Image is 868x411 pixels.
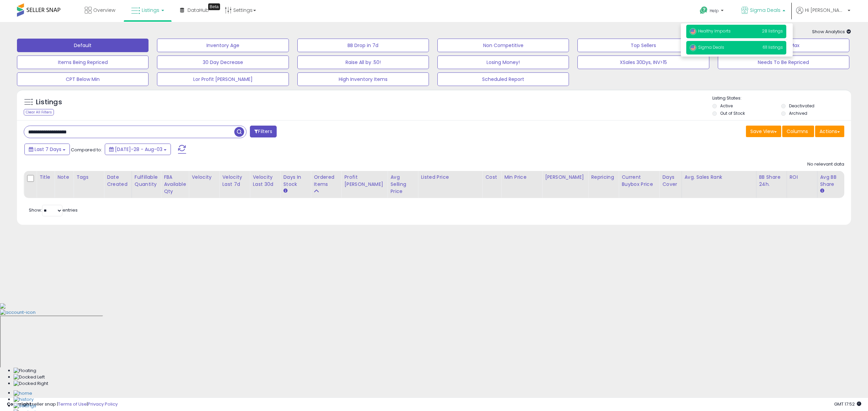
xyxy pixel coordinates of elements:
span: Show Analytics [812,28,851,35]
div: Avg BB Share [820,174,845,188]
span: Listings [142,7,159,14]
div: Min Price [504,174,539,181]
span: Hi [PERSON_NAME] [805,7,846,14]
span: [DATE]-28 - Aug-03 [115,146,162,153]
th: CSV column name: cust_attr_1_Tags [74,171,104,198]
div: Note [57,174,71,181]
div: [PERSON_NAME] [545,174,585,181]
button: Raise All by .50! [297,56,429,69]
div: Date Created [107,174,129,188]
div: Repricing [591,174,616,181]
span: Healthy Imports [690,28,731,34]
button: Default [17,39,149,52]
button: Needs To Be Repriced [718,56,849,69]
div: Fulfillable Quantity [135,174,158,188]
div: Ordered Items [314,174,338,188]
div: Current Buybox Price [622,174,656,188]
a: Hi [PERSON_NAME] [796,7,850,22]
div: Velocity Last 7d [222,174,247,188]
div: Days Cover [662,174,678,188]
img: usa.png [690,44,696,51]
img: usa.png [690,28,696,35]
span: DataHub [188,7,209,14]
span: Compared to: [71,147,102,153]
span: Show: entries [29,207,78,213]
label: Archived [789,110,807,116]
button: Last 7 Days [24,144,70,155]
label: Deactivated [789,103,814,109]
div: Avg. Sales Rank [685,174,753,181]
img: Docked Right [14,381,48,387]
h5: Listings [36,98,62,107]
button: BB Drop in 7d [297,39,429,52]
div: FBA Available Qty [164,174,186,195]
small: Days In Stock. [283,188,287,194]
span: 28 listings [762,28,783,34]
img: Settings [14,403,36,409]
small: Avg BB Share. [820,188,824,194]
button: [DATE]-28 - Aug-03 [105,144,171,155]
span: Overview [93,7,115,14]
a: Help [694,1,730,22]
div: Avg Selling Price [390,174,415,195]
div: Velocity [192,174,216,181]
label: Out of Stock [720,110,745,116]
div: ROI [790,174,814,181]
button: 30 Day Decrease [157,56,289,69]
div: Cost [485,174,498,181]
button: Columns [782,126,814,137]
div: Title [39,174,52,181]
span: 611 listings [763,44,783,50]
span: Sigma Deals [690,44,724,50]
button: Actions [815,126,844,137]
img: Floating [14,368,36,374]
div: Days In Stock [283,174,308,188]
label: Active [720,103,733,109]
div: Profit [PERSON_NAME] [344,174,384,188]
button: Losing Money! [437,56,569,69]
img: Docked Left [14,374,45,381]
img: History [14,396,34,403]
button: Top Sellers [577,39,709,52]
div: Listed Price [421,174,479,181]
p: Listing States: [712,95,851,102]
span: Last 7 Days [35,146,61,153]
button: Inventory Age [157,39,289,52]
div: Tooltip anchor [208,3,220,10]
span: Sigma Deals [750,7,781,14]
div: Velocity Last 30d [253,174,277,188]
button: High Inventory Items [297,72,429,86]
button: Items Being Repriced [17,56,149,69]
i: Get Help [699,6,708,15]
div: BB Share 24h. [759,174,784,188]
button: XSales 30Dys, INV>15 [577,56,709,69]
div: Clear All Filters [24,109,54,115]
div: No relevant data [807,161,844,168]
div: Tags [76,174,101,181]
button: Non Competitive [437,39,569,52]
button: Lor Profit [PERSON_NAME] [157,72,289,86]
button: Filters [250,126,276,137]
button: CPT Below Min [17,72,149,86]
span: Columns [787,128,808,135]
button: Scheduled Report [437,72,569,86]
img: Home [14,390,32,397]
span: Help [710,8,719,14]
button: Save View [746,126,781,137]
